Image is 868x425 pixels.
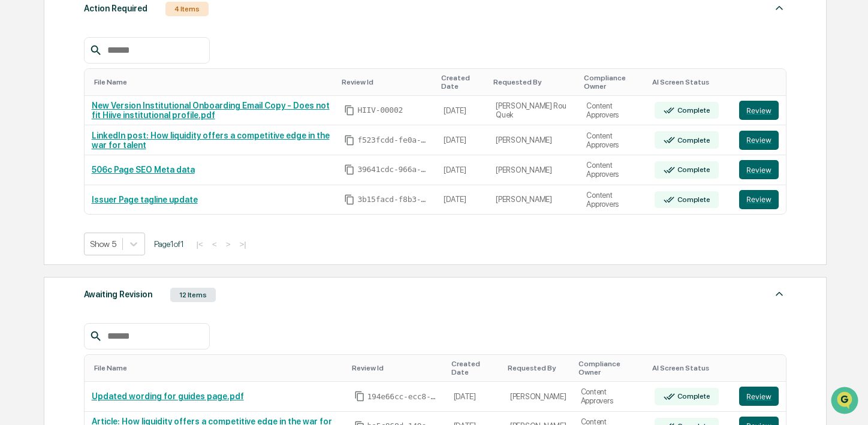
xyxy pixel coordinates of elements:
a: 🔎Data Lookup [7,169,80,191]
button: >| [236,239,249,249]
td: Content Approvers [579,125,647,155]
div: Toggle SortBy [508,364,569,372]
button: Review [739,160,779,179]
td: [PERSON_NAME] [489,185,579,215]
span: Attestations [99,151,149,163]
button: Review [739,387,779,406]
td: [DATE] [436,185,489,215]
div: Toggle SortBy [584,74,643,91]
td: Content Approvers [579,96,647,126]
span: f523fcdd-fe0a-4d70-aff0-2c119d2ece14 [357,135,429,145]
td: [DATE] [436,125,489,155]
span: Copy Id [344,105,355,116]
div: 4 Items [165,2,209,16]
div: 🖐️ [12,152,22,162]
div: Start new chat [41,92,197,104]
span: Data Lookup [24,174,76,186]
span: Page 1 of 1 [154,239,184,249]
iframe: Open customer support [830,385,862,418]
div: Complete [675,165,710,174]
td: [DATE] [436,155,489,185]
img: caret [772,1,786,15]
div: Toggle SortBy [441,74,484,91]
div: Toggle SortBy [742,78,781,86]
div: Toggle SortBy [493,78,574,86]
span: Copy Id [344,164,355,175]
td: [PERSON_NAME] [489,125,579,155]
div: Toggle SortBy [342,78,432,86]
a: 506c Page SEO Meta data [92,165,195,174]
button: Review [739,131,779,150]
button: |< [193,239,207,249]
a: Updated wording for guides page.pdf [92,391,244,401]
span: 3b15facd-f8b3-477c-80ee-d7a648742bf4 [357,195,429,204]
div: Toggle SortBy [578,360,643,376]
td: Content Approvers [579,155,647,185]
button: < [209,239,221,249]
button: Start new chat [204,95,218,110]
div: We're available if you need us! [41,104,152,113]
a: Powered byPylon [85,203,145,212]
div: Toggle SortBy [652,364,727,372]
div: 12 Items [170,288,216,302]
div: Toggle SortBy [451,360,498,376]
p: How can we help? [12,25,218,44]
td: [PERSON_NAME] [489,155,579,185]
div: Toggle SortBy [94,78,333,86]
div: Toggle SortBy [652,78,727,86]
td: [PERSON_NAME] Rou Quek [489,96,579,126]
img: caret [772,287,786,301]
div: Toggle SortBy [742,364,781,372]
td: Content Approvers [579,185,647,215]
div: Complete [675,195,710,204]
span: Copy Id [344,194,355,205]
div: 🔎 [12,175,22,185]
div: Complete [675,392,710,400]
div: Complete [675,136,710,144]
div: Toggle SortBy [352,364,442,372]
a: LinkedIn post: How liquidity offers a competitive edge in the war for talent [92,131,330,150]
td: Content Approvers [574,382,647,412]
button: > [222,239,234,249]
a: 🗄️Attestations [82,146,153,168]
div: Complete [675,106,710,114]
td: [PERSON_NAME] [503,382,574,412]
img: 1746055101610-c473b297-6a78-478c-a979-82029cc54cd1 [12,92,34,113]
span: Pylon [119,203,145,212]
button: Review [739,190,779,209]
div: Toggle SortBy [94,364,342,372]
span: HIIV-00002 [357,106,403,115]
div: Awaiting Revision [84,287,152,302]
td: [DATE] [436,96,489,126]
a: 🖐️Preclearance [7,146,82,168]
span: Copy Id [354,391,365,402]
div: Action Required [84,1,147,16]
span: Copy Id [344,135,355,146]
a: Issuer Page tagline update [92,195,198,204]
span: 194e66cc-ecc8-4dc3-9501-03aeaf1f7ffc [367,392,439,402]
a: New Version Institutional Onboarding Email Copy - Does not fit Hiive institutional profile.pdf [92,101,330,120]
span: Preclearance [24,151,77,163]
button: Review [739,101,779,120]
td: [DATE] [447,382,503,412]
span: 39641cdc-966a-4e65-879f-2a6a777944d8 [357,165,429,174]
div: 🗄️ [87,152,97,162]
